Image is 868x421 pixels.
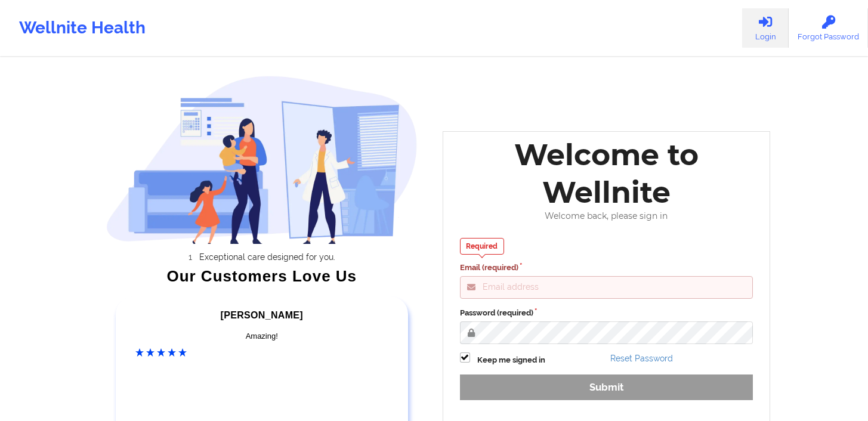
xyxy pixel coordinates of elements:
label: Email (required) [460,262,753,274]
input: Email address [460,276,753,299]
div: Welcome to Wellnite [452,136,762,211]
label: Keep me signed in [477,354,545,366]
a: Forgot Password [789,8,868,48]
div: Required [460,238,505,255]
div: Amazing! [135,330,388,342]
span: [PERSON_NAME] [221,310,303,320]
img: wellnite-auth-hero_200.c722682e.png [106,75,418,244]
a: Login [742,8,789,48]
label: Password (required) [460,307,753,319]
div: Our Customers Love Us [106,270,418,282]
div: Welcome back, please sign in [452,211,762,221]
li: Exceptional care designed for you. [117,252,418,262]
a: Reset Password [610,354,673,363]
